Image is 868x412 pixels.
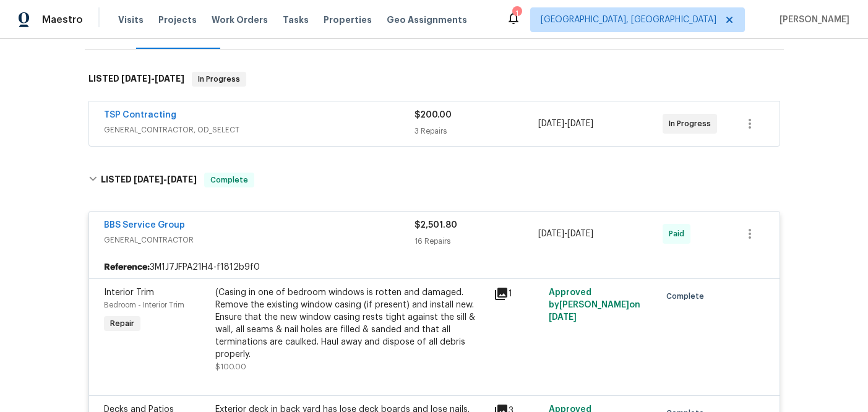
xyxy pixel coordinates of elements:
[105,317,139,330] span: Repair
[415,235,539,247] div: 16 Repairs
[669,228,689,240] span: Paid
[134,175,163,184] span: [DATE]
[567,119,593,128] span: [DATE]
[85,160,784,200] div: LISTED [DATE]-[DATE]Complete
[775,14,849,26] span: [PERSON_NAME]
[215,286,486,361] div: (Casing in one of bedroom windows is rotten and damaged. Remove the existing window casing (if pr...
[104,301,184,309] span: Bedroom - Interior Trim
[158,14,197,26] span: Projects
[494,286,542,301] div: 1
[387,14,467,26] span: Geo Assignments
[549,313,577,322] span: [DATE]
[538,230,564,238] span: [DATE]
[541,14,716,26] span: [GEOGRAPHIC_DATA], [GEOGRAPHIC_DATA]
[538,118,593,130] span: -
[283,15,309,24] span: Tasks
[212,14,268,26] span: Work Orders
[167,175,197,184] span: [DATE]
[193,73,245,85] span: In Progress
[415,111,452,119] span: $200.00
[215,363,246,371] span: $100.00
[101,173,197,187] h6: LISTED
[134,175,197,184] span: -
[155,74,184,83] span: [DATE]
[121,74,184,83] span: -
[104,288,154,297] span: Interior Trim
[85,59,784,99] div: LISTED [DATE]-[DATE]In Progress
[121,74,151,83] span: [DATE]
[104,261,150,273] b: Reference:
[42,14,83,26] span: Maestro
[666,290,709,303] span: Complete
[415,125,539,137] div: 3 Repairs
[89,256,780,278] div: 3M1J7JFPA21H4-f1812b9f0
[567,230,593,238] span: [DATE]
[512,7,521,20] div: 1
[549,288,640,322] span: Approved by [PERSON_NAME] on
[104,111,176,119] a: TSP Contracting
[415,221,457,230] span: $2,501.80
[669,118,716,130] span: In Progress
[205,174,253,186] span: Complete
[324,14,372,26] span: Properties
[538,228,593,240] span: -
[104,124,415,136] span: GENERAL_CONTRACTOR, OD_SELECT
[88,72,184,87] h6: LISTED
[104,221,185,230] a: BBS Service Group
[104,234,415,246] span: GENERAL_CONTRACTOR
[538,119,564,128] span: [DATE]
[118,14,144,26] span: Visits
